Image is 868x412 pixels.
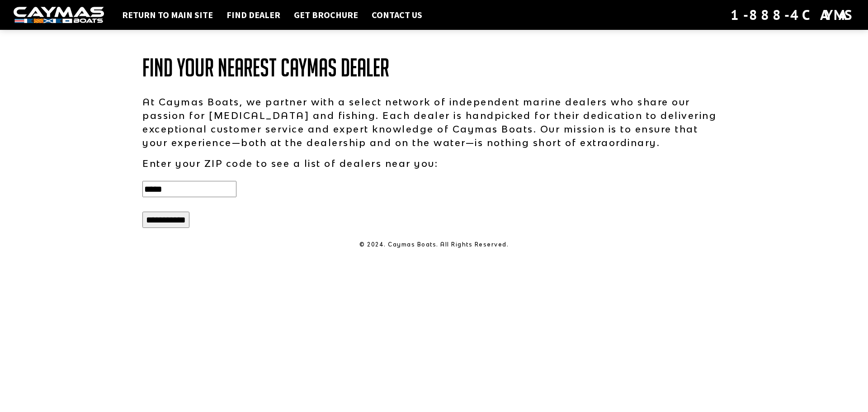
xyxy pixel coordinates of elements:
[367,9,427,21] a: Contact Us
[142,95,726,149] p: At Caymas Boats, we partner with a select network of independent marine dealers who share our pas...
[731,5,854,25] div: 1-888-4CAYMAS
[289,9,363,21] a: Get Brochure
[118,9,217,21] a: Return to main site
[142,156,726,170] p: Enter your ZIP code to see a list of dealers near you:
[142,54,726,81] h1: Find Your Nearest Caymas Dealer
[142,241,726,249] p: © 2024. Caymas Boats. All Rights Reserved.
[14,7,104,24] img: white-logo-c9c8dbefe5ff5ceceb0f0178aa75bf4bb51f6bca0971e226c86eb53dfe498488.png
[222,9,285,21] a: Find Dealer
